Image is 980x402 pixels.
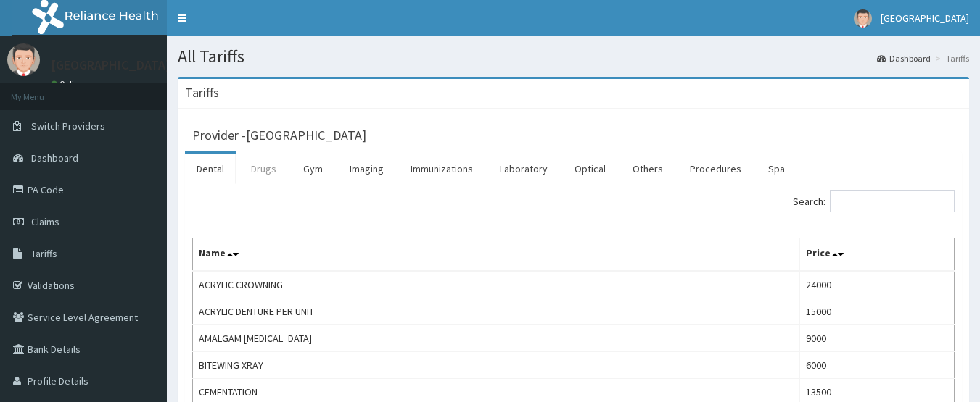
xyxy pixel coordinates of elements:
[830,190,955,212] input: Search:
[932,52,969,64] li: Tariffs
[678,154,753,184] a: Procedures
[193,271,800,298] td: ACRYLIC CROWNING
[193,352,800,379] td: BITEWING XRAY
[193,298,800,325] td: ACRYLIC DENTURE PER UNIT
[621,154,675,184] a: Others
[192,129,366,142] h3: Provider - [GEOGRAPHIC_DATA]
[31,247,57,260] span: Tariffs
[854,9,872,28] img: User Image
[563,154,617,184] a: Optical
[800,238,955,272] th: Price
[877,52,931,64] a: Dashboard
[193,238,800,272] th: Name
[185,86,219,99] h3: Tariffs
[239,154,288,184] a: Drugs
[7,43,40,76] img: User Image
[800,352,955,379] td: 6000
[178,47,969,66] h1: All Tariffs
[800,325,955,352] td: 9000
[881,12,969,25] span: [GEOGRAPHIC_DATA]
[800,271,955,298] td: 24000
[31,120,105,133] span: Switch Providers
[338,154,395,184] a: Imaging
[193,325,800,352] td: AMALGAM [MEDICAL_DATA]
[399,154,485,184] a: Immunizations
[292,154,334,184] a: Gym
[31,151,78,164] span: Dashboard
[757,154,796,184] a: Spa
[800,298,955,325] td: 15000
[51,59,170,72] p: [GEOGRAPHIC_DATA]
[31,215,59,228] span: Claims
[793,190,955,212] label: Search:
[488,154,559,184] a: Laboratory
[185,154,236,184] a: Dental
[51,79,86,89] a: Online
